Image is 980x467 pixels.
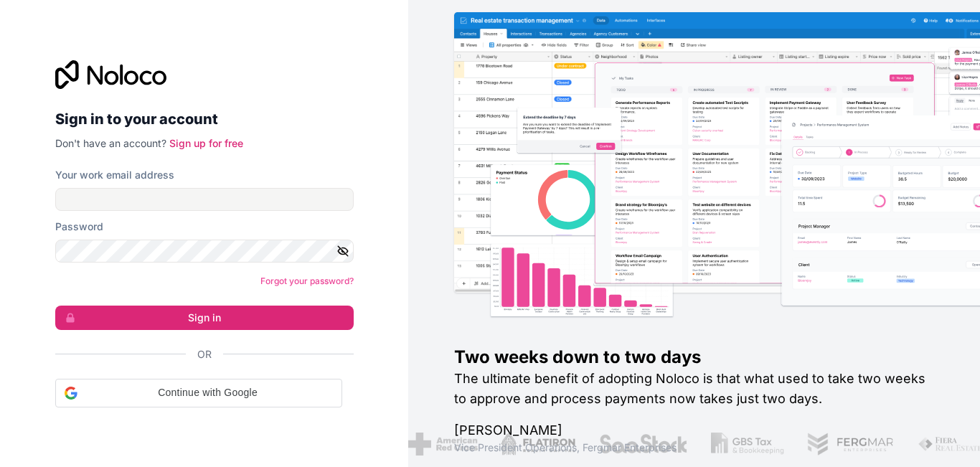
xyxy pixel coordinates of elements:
h2: The ultimate benefit of adopting Noloco is that what used to take two weeks to approve and proces... [454,369,934,409]
h1: Vice President Operations , Fergmar Enterprises [454,440,934,455]
a: Forgot your password? [260,275,354,286]
span: Don't have an account? [55,137,166,149]
input: Password [55,240,354,263]
div: Continue with Google [55,379,342,407]
a: Sign up for free [169,137,243,149]
label: Password [55,220,103,234]
span: Continue with Google [83,385,333,400]
label: Your work email address [55,168,174,182]
img: /assets/american-red-cross-BAupjrZR.png [408,433,478,456]
input: Email address [55,188,354,211]
span: Or [197,347,212,362]
h1: Two weeks down to two days [454,346,934,369]
h2: Sign in to your account [55,106,354,132]
h1: [PERSON_NAME] [454,420,934,440]
button: Sign in [55,306,354,330]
